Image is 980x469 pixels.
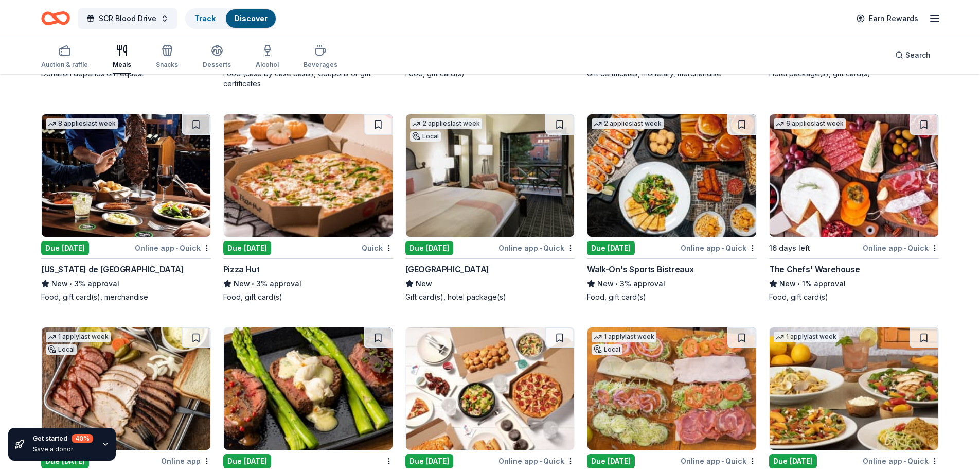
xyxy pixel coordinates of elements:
[41,241,89,255] div: Due [DATE]
[33,445,93,454] div: Save a donor
[592,118,664,129] div: 2 applies last week
[176,244,178,252] span: •
[223,277,393,290] div: 3% approval
[410,118,482,129] div: 2 applies last week
[72,434,93,443] div: 40 %
[863,455,939,467] div: Online app Quick
[223,454,271,468] div: Due [DATE]
[905,49,931,61] span: Search
[113,61,131,69] div: Meals
[904,457,906,465] span: •
[769,114,939,302] a: Image for The Chefs' Warehouse6 applieslast week16 days leftOnline app•QuickThe Chefs' WarehouseN...
[774,332,839,342] div: 1 apply last week
[304,40,337,74] button: Beverages
[770,327,938,450] img: Image for Brio Italian Grille
[587,454,635,468] div: Due [DATE]
[203,61,231,69] div: Desserts
[223,292,393,302] div: Food, gift card(s)
[769,263,860,275] div: The Chefs' Warehouse
[223,241,271,255] div: Due [DATE]
[223,263,259,275] div: Pizza Hut
[185,8,277,29] button: TrackDiscover
[592,344,622,355] div: Local
[616,280,618,288] span: •
[224,114,393,237] img: Image for Pizza Hut
[256,61,279,69] div: Alcohol
[597,277,614,290] span: New
[406,327,575,450] img: Image for Domino's
[99,12,156,25] span: SCR Blood Drive
[256,40,279,74] button: Alcohol
[405,263,489,275] div: [GEOGRAPHIC_DATA]
[769,277,939,290] div: 1% approval
[887,45,939,65] button: Search
[113,40,131,74] button: Meals
[51,277,68,290] span: New
[587,114,757,302] a: Image for Walk-On's Sports Bistreaux 2 applieslast weekDue [DATE]Online app•QuickWalk-On's Sports...
[405,454,453,468] div: Due [DATE]
[770,114,938,237] img: Image for The Chefs' Warehouse
[69,280,72,288] span: •
[540,457,542,465] span: •
[135,241,211,254] div: Online app Quick
[362,241,393,254] div: Quick
[681,455,757,467] div: Online app Quick
[587,263,694,275] div: Walk-On's Sports Bistreaux
[46,344,77,355] div: Local
[161,455,211,467] div: Online app
[587,241,635,255] div: Due [DATE]
[405,114,575,302] a: Image for Hotel Valencia Riverwalk2 applieslast weekLocalDue [DATE]Online app•Quick[GEOGRAPHIC_DA...
[223,68,393,89] div: Food (case by case basis), Coupons or gift certificates
[681,241,757,254] div: Online app Quick
[41,61,88,69] div: Auction & raffle
[33,434,93,443] div: Get started
[774,118,846,129] div: 6 applies last week
[863,241,939,254] div: Online app Quick
[769,454,817,468] div: Due [DATE]
[405,292,575,302] div: Gift card(s), hotel package(s)
[42,114,210,237] img: Image for Texas de Brazil
[223,114,393,302] a: Image for Pizza HutDue [DATE]QuickPizza HutNew•3% approvalFood, gift card(s)
[41,6,70,30] a: Home
[203,40,231,74] button: Desserts
[234,14,268,23] a: Discover
[498,241,575,254] div: Online app Quick
[587,114,756,237] img: Image for Walk-On's Sports Bistreaux
[850,9,924,28] a: Earn Rewards
[41,40,88,74] button: Auction & raffle
[41,114,211,302] a: Image for Texas de Brazil8 applieslast weekDue [DATE]Online app•Quick[US_STATE] de [GEOGRAPHIC_DA...
[405,241,453,255] div: Due [DATE]
[498,455,575,467] div: Online app Quick
[904,244,906,252] span: •
[722,457,724,465] span: •
[41,263,184,275] div: [US_STATE] de [GEOGRAPHIC_DATA]
[592,332,656,342] div: 1 apply last week
[46,332,111,342] div: 1 apply last week
[798,280,800,288] span: •
[252,280,254,288] span: •
[46,118,118,129] div: 8 applies last week
[769,292,939,302] div: Food, gift card(s)
[41,292,211,302] div: Food, gift card(s), merchandise
[587,277,757,290] div: 3% approval
[42,327,210,450] img: Image for Smokey Mo's
[156,61,178,69] div: Snacks
[234,277,250,290] span: New
[769,242,810,254] div: 16 days left
[304,61,337,69] div: Beverages
[587,292,757,302] div: Food, gift card(s)
[779,277,796,290] span: New
[194,14,216,23] a: Track
[416,277,432,290] span: New
[540,244,542,252] span: •
[224,327,393,450] img: Image for Perry's Restaurants
[41,277,211,290] div: 3% approval
[722,244,724,252] span: •
[587,327,756,450] img: Image for ThunderCloud Subs
[78,8,177,29] button: SCR Blood Drive
[156,40,178,74] button: Snacks
[406,114,575,237] img: Image for Hotel Valencia Riverwalk
[410,131,441,142] div: Local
